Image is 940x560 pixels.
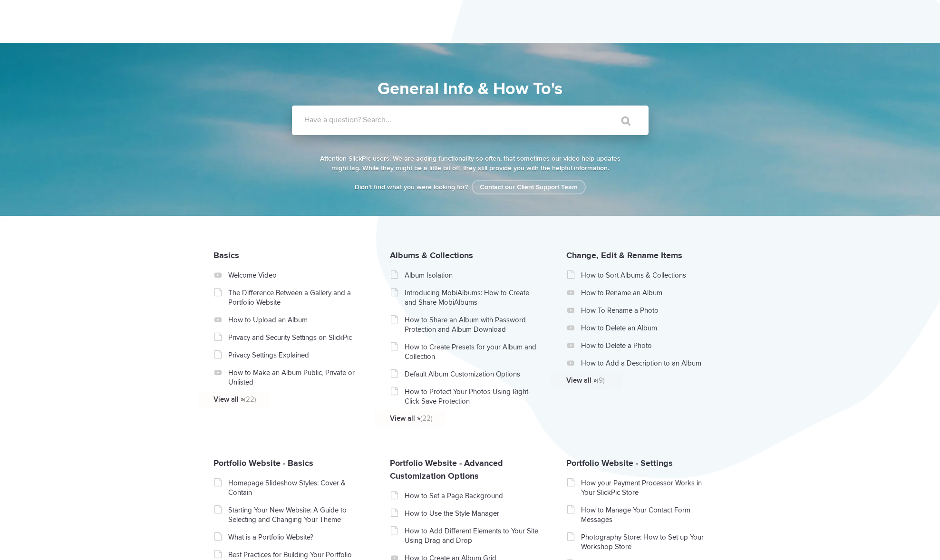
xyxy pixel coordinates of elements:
[581,270,716,280] a: How to Sort Albums & Collections
[405,509,539,518] a: How to Use the Style Manager
[566,250,682,261] a: Change, Edit & Rename Items
[472,180,586,194] a: Contact our Client Support Team
[318,154,622,173] p: Attention SlickPic users. We are adding functionality so often, that sometimes our video help upd...
[213,458,313,468] a: Portfolio Website - Basics
[405,491,539,501] a: How to Set a Page Background
[249,76,691,102] h1: General Info & How To's
[213,250,239,261] a: Basics
[228,315,363,325] a: How to Upload an Album
[390,414,524,423] a: View all »(22)
[228,532,363,542] a: What is a Portfolio Website?
[601,109,641,132] input: 
[581,306,716,315] a: How To Rename a Photo
[405,270,539,280] a: Album Isolation
[228,333,363,342] a: Privacy and Security Settings on SlickPic
[390,250,473,261] a: Albums & Collections
[228,270,363,280] a: Welcome Video
[581,478,716,497] a: How your Payment Processor Works in Your SlickPic Store
[405,315,539,334] a: How to Share an Album with Password Protection and Album Download
[228,288,363,307] a: The Difference Between a Gallery and a Portfolio Website
[581,341,716,350] a: How to Delete a Photo
[228,478,363,497] a: Homepage Slideshow Styles: Cover & Contain
[581,532,716,551] a: Photography Store: How to Set up Your Workshop Store
[390,458,503,481] a: Portfolio Website - Advanced Customization Options
[405,369,539,379] a: Default Album Customization Options
[304,115,661,125] label: Have a question? Search...
[581,323,716,333] a: How to Delete an Album
[581,288,716,298] a: How to Rename an Album
[581,358,716,368] a: How to Add a Description to an Album
[566,376,701,385] a: View all »(9)
[213,395,348,404] a: View all »(22)
[405,526,539,545] a: How to Add Different Elements to Your Site Using Drag and Drop
[228,350,363,360] a: Privacy Settings Explained
[405,387,539,406] a: How to Protect Your Photos Using Right-Click Save Protection
[581,505,716,524] a: How to Manage Your Contact Form Messages
[228,368,363,387] a: How to Make an Album Public, Private or Unlisted
[566,458,673,468] a: Portfolio Website - Settings
[318,183,622,192] p: Didn't find what you were looking for?
[405,342,539,361] a: How to Create Presets for your Album and Collection
[228,505,363,524] a: Starting Your New Website: A Guide to Selecting and Changing Your Theme
[405,288,539,307] a: Introducing MobiAlbums: How to Create and Share MobiAlbums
